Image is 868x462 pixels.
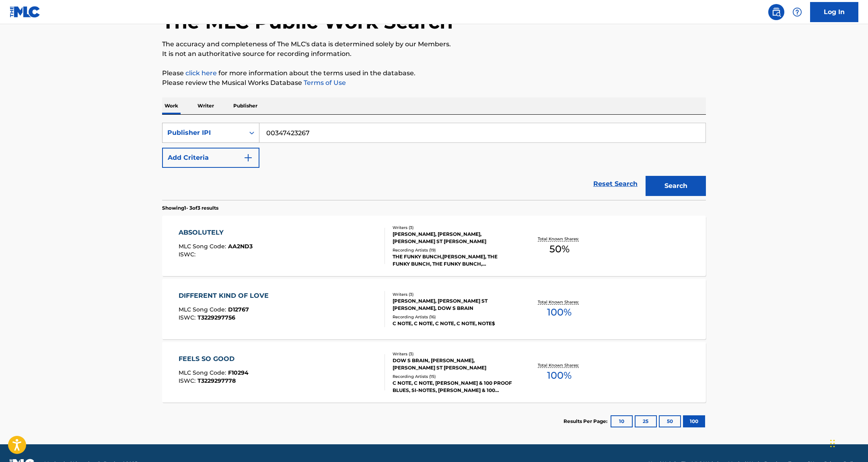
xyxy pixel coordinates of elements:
p: Publisher [231,97,260,114]
a: Log In [810,2,858,22]
button: 100 [683,415,705,427]
button: Search [646,176,706,196]
p: Please for more information about the terms used in the database. [162,68,706,78]
img: 9d2ae6d4665cec9f34b9.svg [243,153,253,163]
span: D12767 [228,306,249,313]
p: Total Known Shares: [538,236,581,242]
div: Writers ( 3 ) [393,351,514,357]
div: Writers ( 3 ) [393,291,514,297]
button: 25 [635,415,657,427]
div: ABSOLUTELY [179,228,253,237]
button: Add Criteria [162,148,259,168]
div: C NOTE, C NOTE, C NOTE, C NOTE, NOTE$ [393,320,514,327]
span: 50 % [549,242,570,256]
span: T3229297778 [197,377,236,384]
p: Results Per Page: [564,418,609,425]
span: F10294 [228,369,249,376]
a: ABSOLUTELYMLC Song Code:AA2ND3ISWC:Writers (3)[PERSON_NAME], [PERSON_NAME], [PERSON_NAME] ST [PER... [162,216,706,276]
a: Public Search [768,4,784,20]
div: Help [789,4,805,20]
span: ISWC : [179,251,197,258]
a: FEELS SO GOODMLC Song Code:F10294ISWC:T3229297778Writers (3)DOW S BRAIN, [PERSON_NAME], [PERSON_N... [162,342,706,402]
p: Please review the Musical Works Database [162,78,706,88]
span: ISWC : [179,377,197,384]
form: Search Form [162,123,706,200]
iframe: Chat Widget [828,423,868,462]
div: Recording Artists ( 16 ) [393,314,514,320]
p: The accuracy and completeness of The MLC's data is determined solely by our Members. [162,39,706,49]
a: Reset Search [589,175,642,193]
span: T3229297756 [197,314,235,321]
span: 100 % [547,368,572,383]
div: Drag [830,431,835,456]
span: MLC Song Code : [179,369,228,376]
span: 100 % [547,305,572,320]
p: Total Known Shares: [538,362,581,368]
span: MLC Song Code : [179,306,228,313]
img: MLC Logo [10,6,41,18]
div: DIFFERENT KIND OF LOVE [179,291,273,301]
div: THE FUNKY BUNCH,[PERSON_NAME], THE FUNKY BUNCH, THE FUNKY BUNCH,[PERSON_NAME], THE FUNKY BUNCH,[P... [393,253,514,268]
div: Recording Artists ( 15 ) [393,373,514,379]
img: help [792,7,802,17]
a: click here [185,69,217,77]
div: Writers ( 3 ) [393,225,514,231]
span: ISWC : [179,314,197,321]
div: [PERSON_NAME], [PERSON_NAME] ST [PERSON_NAME], DOW S BRAIN [393,297,514,312]
span: AA2ND3 [228,243,253,250]
div: FEELS SO GOOD [179,354,249,364]
img: search [771,7,781,17]
div: C NOTE, C NOTE, [PERSON_NAME] & 100 PROOF BLUES, SI-NOTES, [PERSON_NAME] & 100 PROOF BLUES [393,379,514,394]
button: 50 [659,415,681,427]
a: DIFFERENT KIND OF LOVEMLC Song Code:D12767ISWC:T3229297756Writers (3)[PERSON_NAME], [PERSON_NAME]... [162,279,706,339]
div: Recording Artists ( 19 ) [393,247,514,253]
div: Publisher IPI [167,128,240,138]
p: It is not an authoritative source for recording information. [162,49,706,59]
button: 10 [611,415,633,427]
div: [PERSON_NAME], [PERSON_NAME], [PERSON_NAME] ST [PERSON_NAME] [393,231,514,245]
div: DOW S BRAIN, [PERSON_NAME], [PERSON_NAME] ST [PERSON_NAME] [393,357,514,371]
a: Terms of Use [302,79,346,87]
p: Writer [195,97,216,114]
span: MLC Song Code : [179,243,228,250]
p: Total Known Shares: [538,299,581,305]
p: Work [162,97,181,114]
p: Showing 1 - 3 of 3 results [162,204,218,212]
